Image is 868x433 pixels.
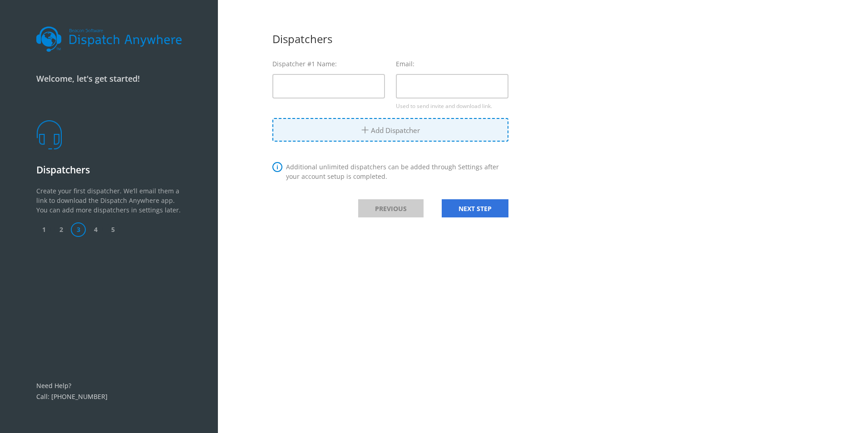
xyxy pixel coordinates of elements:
span: 2 [54,222,69,237]
span: 5 [105,222,120,237]
img: dispatchers.png [36,120,62,149]
span: 4 [88,222,103,237]
a: PREVIOUS [358,199,424,217]
div: Dispatchers [272,31,508,47]
div: Additional unlimited dispatchers can be added through Settings after your account setup is comple... [272,162,508,181]
span: 1 [36,222,51,237]
img: dalogo.svg [36,26,182,52]
a: NEXT STEP [442,199,508,217]
label: Email: [396,59,508,69]
span: Used to send invite and download link. [396,102,492,110]
span: 3 [71,222,86,237]
a: Need Help? [36,381,71,390]
p: Dispatchers [36,163,182,177]
label: Dispatcher #1 Name: [272,59,385,69]
a: Call: [PHONE_NUMBER] [36,392,108,401]
p: Create your first dispatcher. We’ll email them a link to download the Dispatch Anywhere app. You ... [36,186,182,222]
p: Welcome, let's get started! [36,73,182,85]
